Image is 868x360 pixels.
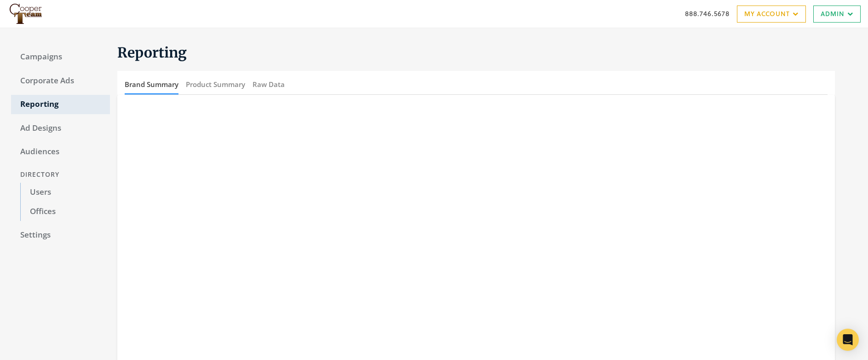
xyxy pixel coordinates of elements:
button: Product Summary [186,75,245,94]
a: Corporate Ads [11,71,110,91]
a: Settings [11,226,110,245]
a: Reporting [11,95,110,114]
a: Ad Designs [11,119,110,138]
a: Audiences [11,142,110,162]
a: 888.746.5678 [685,9,730,18]
a: Admin [813,6,861,23]
a: Campaigns [11,47,110,67]
div: Directory [11,166,110,183]
button: Brand Summary [125,75,178,94]
button: Raw Data [253,75,285,94]
a: Users [20,183,110,202]
a: Offices [20,202,110,221]
a: My Account [737,6,806,23]
img: Adwerx [7,2,44,25]
div: Open Intercom Messenger [837,329,859,351]
h1: Reporting [117,44,835,62]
